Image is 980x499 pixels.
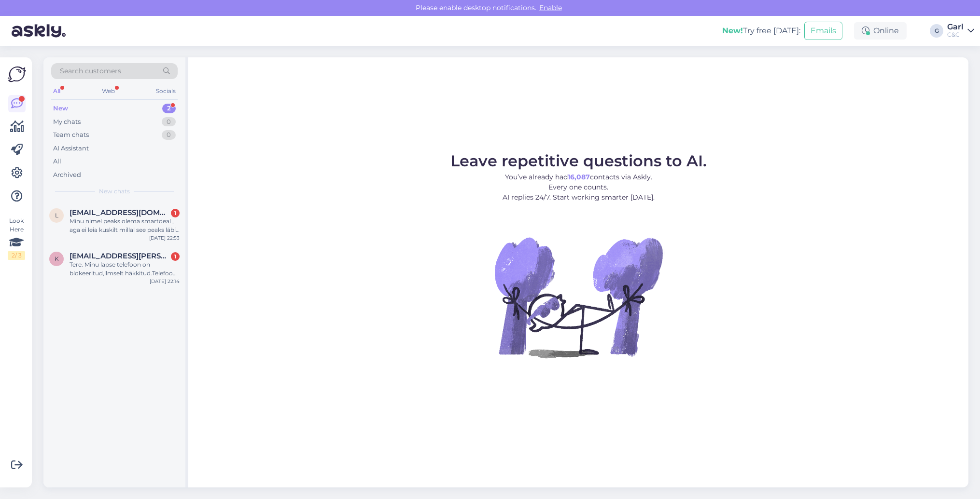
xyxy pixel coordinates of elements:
span: Search customers [60,66,121,76]
span: l [55,212,58,219]
div: Tere. Minu lapse telefoon on blokeeritud,ilmselt häkkitud.Telefoon on IPhone P3W26C6T36 Ekraanil ... [70,260,180,278]
b: New! [722,26,743,35]
div: [DATE] 22:14 [150,278,180,285]
div: Socials [154,85,178,97]
div: AI Assistant [53,144,89,153]
div: 2 / 3 [8,251,25,260]
div: All [53,157,61,166]
div: 2 [162,104,176,113]
span: Leave repetitive questions to AI. [450,151,707,170]
span: k [55,255,59,262]
b: 16,087 [568,173,590,181]
div: 0 [162,130,176,140]
div: Web [100,85,117,97]
button: Emails [804,22,842,40]
div: 0 [162,117,176,127]
div: Try free [DATE]: [722,25,800,37]
div: Online [854,22,907,40]
div: Garl [947,23,964,31]
div: New [53,104,68,113]
span: kirs.janika@gmail.com [70,252,170,260]
p: You’ve already had contacts via Askly. Every one counts. AI replies 24/7. Start working smarter [... [450,172,707,202]
div: 1 [171,252,180,261]
a: GarlC&C [947,23,974,39]
div: Archived [53,170,81,180]
span: New chats [99,187,130,196]
div: Minu nimel peaks olema smartdeal , aga ei leia kuskilt millal see peaks läbi saama [70,217,180,234]
div: All [51,85,62,97]
div: 1 [171,209,180,217]
div: C&C [947,31,964,39]
span: laurisarv@gmail.com [70,208,170,217]
img: No Chat active [491,210,665,384]
div: Team chats [53,130,89,140]
img: Askly Logo [8,65,26,83]
span: Enable [536,3,565,12]
div: Look Here [8,216,25,260]
div: My chats [53,117,81,127]
div: [DATE] 22:53 [149,234,180,242]
div: G [930,24,943,38]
